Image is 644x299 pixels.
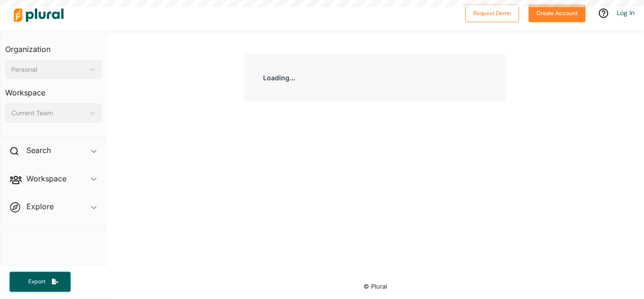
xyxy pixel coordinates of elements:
[11,108,86,118] div: Current Team
[22,278,52,286] span: Export
[5,79,101,100] h3: Workspace
[9,272,71,292] button: Export
[465,8,519,17] a: Request Demo
[244,54,506,102] div: Loading...
[5,35,101,56] h3: Organization
[11,65,86,75] div: Personal
[528,8,586,17] a: Create Account
[528,4,586,22] button: Create Account
[617,9,635,17] a: Log In
[363,283,387,290] small: © Plural
[26,145,51,155] h2: Search
[465,4,519,22] button: Request Demo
